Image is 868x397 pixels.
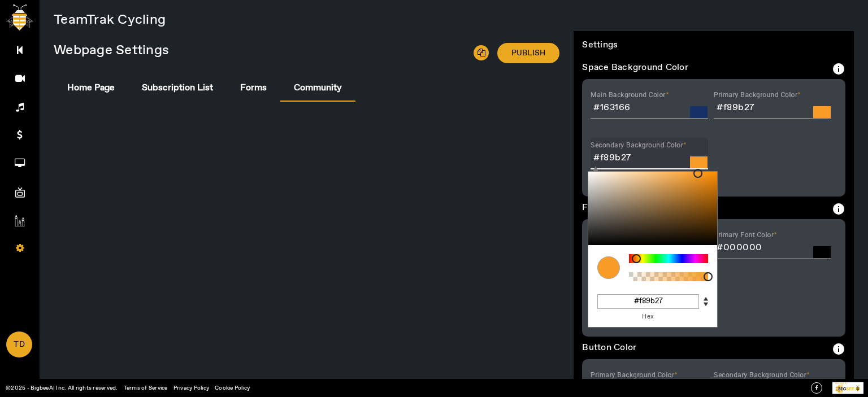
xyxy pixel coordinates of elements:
div: Settings [582,40,792,51]
a: Cookie Policy [215,384,250,392]
mat-label: Secondary Background Color [714,371,806,379]
div: TeamTrak Cycling [54,14,854,31]
button: Publish [497,43,559,63]
img: bigbee-logo.png [6,5,33,30]
div: Space Background Color [582,62,792,73]
tspan: r [841,382,842,385]
div: Webpage Settings [54,45,302,56]
tspan: owe [836,382,841,385]
mat-icon: info [832,202,845,216]
span: Subscription List [142,84,213,93]
mat-label: Secondary Background Color [591,141,683,149]
span: Publish [511,47,545,59]
mat-label: Primary Background Color [714,91,797,99]
mat-label: Main Background Color [591,91,665,99]
mat-icon: info [832,342,845,356]
mat-label: Primary Background Color [591,371,674,379]
span: Forms [240,84,267,93]
tspan: P [835,382,837,385]
tspan: ed By [841,382,848,385]
a: ©2025 - BigbeeAI Inc. All rights reserved. [6,384,118,392]
a: Privacy Policy [173,384,210,392]
span: TD [7,333,31,357]
div: Button Color [582,342,792,354]
mat-icon: info [832,62,845,76]
div: Font Color [582,202,792,213]
a: Terms of Service [124,384,168,392]
a: TD [6,331,32,357]
mat-label: Primary Font Color [714,231,774,239]
span: Community [294,84,342,93]
span: Home Page [67,84,115,93]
